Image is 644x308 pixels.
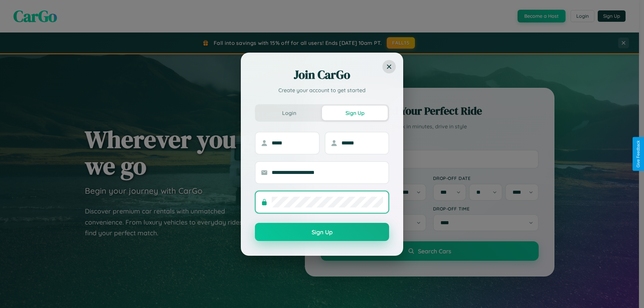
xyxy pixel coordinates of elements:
p: Create your account to get started [255,86,389,94]
div: Give Feedback [636,140,641,168]
button: Sign Up [322,106,388,120]
button: Login [256,106,322,120]
h2: Join CarGo [255,67,389,83]
button: Sign Up [255,223,389,241]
